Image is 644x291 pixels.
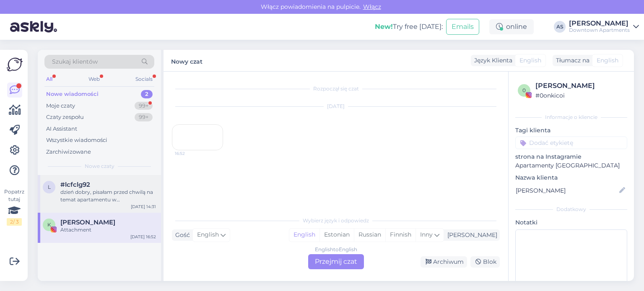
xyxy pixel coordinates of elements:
span: Włącz [361,3,384,10]
p: Notatki [515,218,627,227]
div: Attachment [60,226,156,234]
p: Tagi klienta [515,126,627,135]
div: AS [554,21,566,33]
div: online [489,19,534,34]
p: Apartamenty [GEOGRAPHIC_DATA] [515,161,627,170]
span: Szukaj klientów [52,57,98,66]
div: Moje czaty [46,102,75,110]
input: Dodaj nazwę [516,186,618,195]
div: Wszystkie wiadomości [46,136,107,144]
div: [DATE] 16:52 [130,234,156,240]
div: Downtown Apartments [569,27,630,33]
div: dzień dobry, pisałam przed chwilą na temat apartamentu w [GEOGRAPHIC_DATA] przy ul. [PERSON_NAME]... [60,188,156,203]
a: [PERSON_NAME]Downtown Apartments [569,20,639,33]
div: # 0onkicoi [535,91,625,100]
span: English [597,56,618,65]
span: English [519,56,541,65]
div: All [44,74,54,85]
span: 16:52 [175,150,206,157]
div: Blok [470,256,500,268]
div: 2 / 3 [7,218,22,226]
input: Dodać etykietę [515,136,627,149]
div: Gość [172,231,190,239]
span: K [47,221,51,228]
div: [PERSON_NAME] [444,231,497,239]
span: English [197,230,219,239]
div: Try free [DATE]: [375,22,443,32]
div: Estonian [319,229,354,241]
button: Emails [446,19,479,35]
div: [DATE] 14:31 [131,203,156,210]
div: [PERSON_NAME] [535,81,625,91]
div: Rozpoczął się czat [172,85,500,93]
span: #lcfclg92 [60,181,90,188]
label: Nowy czat [171,55,203,66]
b: New! [375,23,393,31]
div: Przejmij czat [308,254,364,269]
div: Język Klienta [471,56,512,65]
div: 99+ [135,113,153,121]
div: English [289,229,319,241]
img: Askly Logo [7,57,23,72]
span: Katarzyna M. [60,219,115,226]
span: Inny [420,231,433,238]
span: Nowe czaty [85,162,114,170]
div: 2 [141,90,153,98]
div: [DATE] [172,103,500,110]
p: Nazwa klienta [515,173,627,182]
div: 99+ [135,102,153,110]
div: [PERSON_NAME] [569,20,630,27]
div: AI Assistant [46,125,77,133]
div: Nowe wiadomości [46,90,99,98]
div: Archiwum [421,256,467,268]
div: Popatrz tutaj [7,188,22,226]
p: strona na Instagramie [515,152,627,161]
div: Finnish [385,229,415,241]
span: l [48,184,51,190]
div: Wybierz język i odpowiedz [172,217,500,224]
div: Dodatkowy [515,206,627,213]
div: Web [87,74,101,85]
div: Czaty zespołu [46,113,84,121]
span: 0 [522,87,526,93]
div: Zarchiwizowane [46,148,91,156]
div: Russian [354,229,385,241]
div: Tłumacz na [553,56,589,65]
div: English to English [315,246,357,253]
div: Socials [134,74,154,85]
div: Informacje o kliencie [515,113,627,121]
